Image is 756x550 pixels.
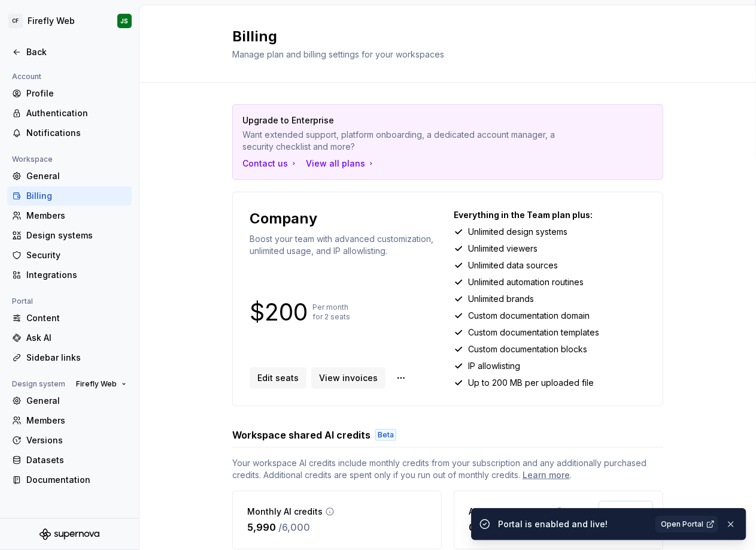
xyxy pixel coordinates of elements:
p: / 6,000 [278,520,310,534]
p: IP allowlisting [468,360,520,372]
svg: Supernova Logo [40,528,99,540]
a: Datasets [7,451,132,470]
p: Upgrade to Enterprise [242,114,569,126]
div: Versions [26,434,127,446]
p: Monthly AI credits [247,506,323,518]
a: Authentication [7,104,132,123]
p: Unlimited viewers [468,243,538,255]
p: Company [250,209,317,228]
span: Open Portal [661,519,703,529]
p: Unlimited data sources [468,259,558,271]
div: Datasets [26,454,127,466]
div: Beta [375,429,396,441]
div: Members [26,210,127,222]
a: Billing [7,186,132,206]
div: Security [26,249,127,261]
p: Unlimited brands [468,293,534,305]
span: Your workspace AI credits include monthly credits from your subscription and any additionally pur... [232,457,663,481]
a: View invoices [311,367,385,389]
a: Versions [7,431,132,450]
p: Per month for 2 seats [312,303,350,322]
div: Firefly Web [28,15,75,27]
span: Firefly Web [76,379,117,389]
div: Portal [7,294,38,309]
p: Custom documentation domain [468,310,590,322]
a: Sidebar links [7,348,132,367]
div: Members [26,415,127,427]
p: Custom documentation blocks [468,343,587,355]
p: Boost your team with advanced customization, unlimited usage, and IP allowlisting. [250,233,442,257]
a: Profile [7,84,132,103]
p: 5,990 [247,520,276,534]
a: Notifications [7,123,132,143]
button: View all plans [306,158,376,170]
p: Unlimited design systems [468,226,567,238]
a: Security [7,246,132,265]
a: Content [7,309,132,328]
div: Integrations [26,269,127,281]
div: Authentication [26,107,127,119]
p: Unlimited automation routines [468,276,584,288]
div: Back [26,46,127,58]
div: Portal is enabled and live! [498,518,648,530]
a: Members [7,411,132,430]
div: General [26,395,127,407]
a: Back [7,43,132,62]
button: Edit seats [250,367,306,389]
div: Billing [26,190,127,202]
h2: Billing [232,27,444,46]
div: JS [121,16,129,26]
div: Notifications [26,127,127,139]
p: Up to 200 MB per uploaded file [468,377,594,389]
h3: Workspace shared AI credits [232,428,371,442]
a: Open Portal [655,516,718,533]
a: General [7,391,132,410]
a: Integrations [7,265,132,285]
div: Design systems [26,229,127,241]
a: Members [7,206,132,225]
a: General [7,167,132,186]
div: Sidebar links [26,352,127,364]
span: View invoices [319,372,378,384]
a: Learn more [523,469,570,481]
a: Design systems [7,226,132,245]
div: General [26,170,127,182]
div: CF [8,14,23,28]
button: CFFirefly WebJS [2,8,136,34]
div: Ask AI [26,332,127,344]
button: Contact us [242,158,299,170]
p: Custom documentation templates [468,327,599,339]
span: Manage plan and billing settings for your workspaces [232,49,444,59]
p: Want extended support, platform onboarding, a dedicated account manager, a security checklist and... [242,129,569,153]
div: Account [7,69,46,84]
p: Everything in the Team plan plus: [454,209,646,221]
span: Edit seats [257,372,299,384]
div: Documentation [26,474,127,486]
div: Design system [7,377,70,391]
div: Workspace [7,152,57,167]
div: Profile [26,87,127,99]
a: Ask AI [7,328,132,347]
div: Content [26,312,127,324]
a: Documentation [7,470,132,489]
p: $200 [250,305,308,319]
